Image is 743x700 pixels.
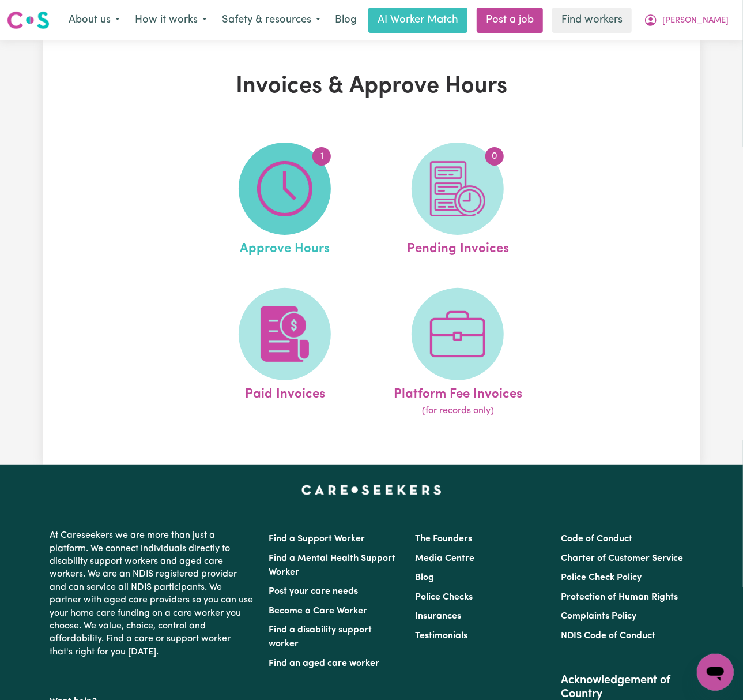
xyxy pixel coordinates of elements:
a: Charter of Customer Service [561,554,683,563]
a: Pending Invoices [375,143,541,259]
a: Complaints Policy [561,612,636,621]
a: Police Check Policy [561,573,642,582]
span: (for records only) [422,404,494,418]
img: Careseekers logo [7,10,50,31]
span: Pending Invoices [407,235,509,259]
a: Post a job [477,8,543,33]
a: Find an aged care worker [269,659,380,668]
a: Become a Care Worker [269,607,368,616]
a: Testimonials [415,631,467,641]
a: Platform Fee Invoices(for records only) [375,288,541,418]
span: Paid Invoices [245,380,325,405]
a: Find a Mental Health Support Worker [269,554,396,577]
a: Find workers [552,8,632,33]
button: About us [61,8,127,32]
a: Protection of Human Rights [561,593,678,602]
iframe: Button to launch messaging window [697,654,734,691]
a: Careseekers home page [301,485,442,495]
a: Paid Invoices [202,288,368,418]
span: [PERSON_NAME] [662,14,729,27]
a: Media Centre [415,554,474,563]
a: The Founders [415,534,472,544]
a: Police Checks [415,593,473,602]
a: Post your care needs [269,587,359,596]
a: Insurances [415,612,461,621]
button: Safety & resources [214,8,328,32]
span: Platform Fee Invoices [394,380,522,405]
a: Careseekers logo [7,7,50,33]
a: AI Worker Match [368,8,467,33]
a: Find a Support Worker [269,534,365,544]
a: Find a disability support worker [269,626,372,649]
a: Blog [328,8,364,33]
h1: Invoices & Approve Hours [160,73,584,100]
span: 0 [485,147,504,166]
p: At Careseekers we are more than just a platform. We connect individuals directly to disability su... [50,525,255,663]
span: 1 [312,147,331,166]
button: How it works [127,8,214,32]
span: Approve Hours [240,235,330,259]
a: Approve Hours [202,143,368,259]
a: NDIS Code of Conduct [561,631,655,641]
a: Blog [415,573,434,582]
a: Code of Conduct [561,534,632,544]
button: My Account [636,8,736,32]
